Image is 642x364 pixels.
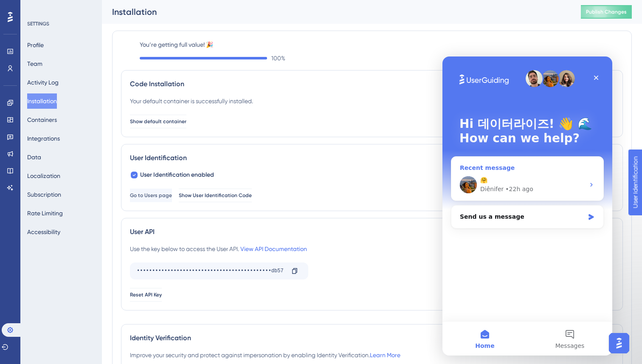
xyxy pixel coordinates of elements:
[137,264,284,278] div: ••••••••••••••••••••••••••••••••••••••••••••db57
[130,115,186,128] button: Show default container
[606,330,632,356] iframe: UserGuiding AI Assistant Launcher
[240,245,307,252] a: View API Documentation
[130,350,400,360] div: Improve your security and protect against impersonation by enabling Identity Verification.
[27,56,42,71] button: Team
[27,75,59,90] button: Activity Log
[27,37,44,53] button: Profile
[130,288,162,302] button: Reset API Key
[130,227,614,237] div: User API
[130,333,614,343] div: Identity Verification
[130,189,172,202] button: Go to Users page
[130,153,614,163] div: User Identification
[27,150,41,165] button: Data
[586,8,627,15] span: Publish Changes
[370,352,400,358] a: Learn More
[27,224,60,240] button: Accessibility
[130,192,172,199] span: Go to Users page
[27,93,57,109] button: Installation
[27,112,57,127] button: Containers
[27,187,61,202] button: Subscription
[130,79,614,89] div: Code Installation
[179,189,252,202] button: Show User Identification Code
[130,244,307,254] div: Use the key below to access the User API.
[130,118,186,125] span: Show default container
[130,96,253,106] div: Your default container is successfully installed.
[442,56,612,356] iframe: Intercom live chat
[271,53,285,63] span: 100 %
[7,2,59,12] span: User Identification
[130,291,162,298] span: Reset API Key
[27,131,60,146] button: Integrations
[140,40,623,50] label: You’re getting full value! 🎉
[112,6,560,18] div: Installation
[27,168,60,183] button: Localization
[27,20,96,27] div: SETTINGS
[140,170,214,180] span: User Identification enabled
[27,206,63,221] button: Rate Limiting
[581,5,632,19] button: Publish Changes
[179,192,252,199] span: Show User Identification Code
